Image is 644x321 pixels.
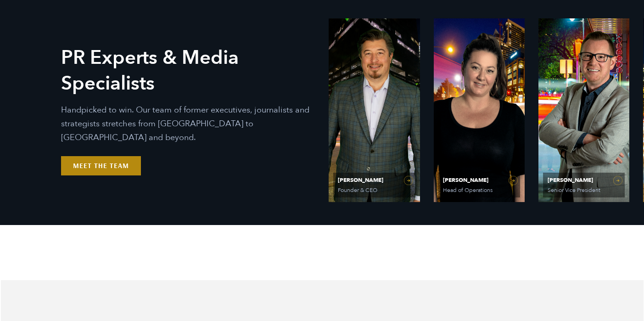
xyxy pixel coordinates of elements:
[338,177,410,183] span: [PERSON_NAME]
[434,18,525,202] a: View Bio for Olivia Gardner
[61,45,315,96] h2: PR Experts & Media Specialists
[548,187,618,193] span: Senior Vice President
[338,187,409,193] span: Founder & CEO
[443,177,515,183] span: [PERSON_NAME]
[548,177,620,183] span: [PERSON_NAME]
[329,18,420,202] a: View Bio for Ethan Parker
[538,18,629,202] a: View Bio for Matt Grant
[61,156,141,175] a: Meet the Team
[443,187,514,193] span: Head of Operations
[61,103,315,145] p: Handpicked to win. Our team of former executives, journalists and strategists stretches from [GEO...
